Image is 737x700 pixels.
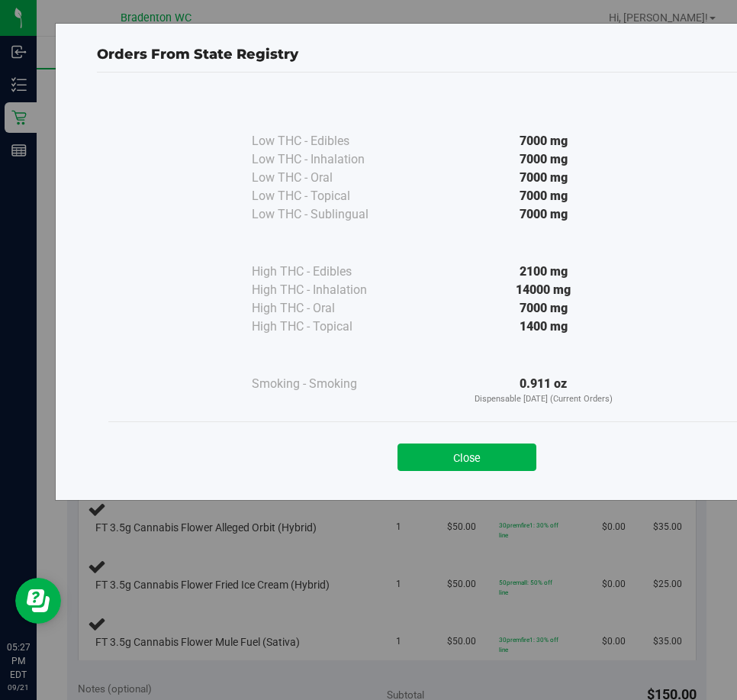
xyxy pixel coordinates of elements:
[404,169,682,187] div: 7000 mg
[404,281,682,299] div: 14000 mg
[404,132,682,150] div: 7000 mg
[404,150,682,169] div: 7000 mg
[404,375,682,406] div: 0.911 oz
[252,375,404,393] div: Smoking - Smoking
[397,444,536,471] button: Close
[404,318,682,336] div: 1400 mg
[404,205,682,224] div: 7000 mg
[15,578,61,624] iframe: Resource center
[404,263,682,281] div: 2100 mg
[252,263,404,281] div: High THC - Edibles
[252,187,404,205] div: Low THC - Topical
[252,169,404,187] div: Low THC - Oral
[404,299,682,318] div: 7000 mg
[252,205,404,224] div: Low THC - Sublingual
[97,46,298,63] span: Orders From State Registry
[252,150,404,169] div: Low THC - Inhalation
[404,187,682,205] div: 7000 mg
[252,299,404,318] div: High THC - Oral
[252,318,404,336] div: High THC - Topical
[404,393,682,406] p: Dispensable [DATE] (Current Orders)
[252,132,404,150] div: Low THC - Edibles
[252,281,404,299] div: High THC - Inhalation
